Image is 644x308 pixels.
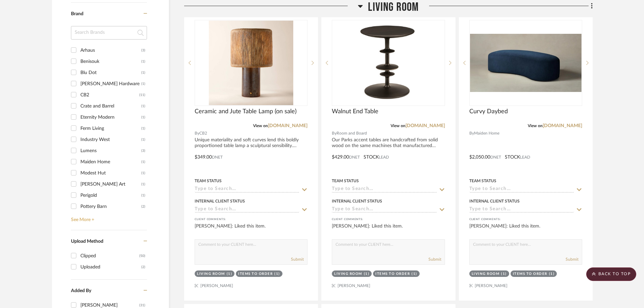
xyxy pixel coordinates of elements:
span: Brand [71,11,83,16]
div: Ferm Living [80,123,141,134]
button: Submit [428,256,441,262]
div: (1) [141,157,145,167]
div: Items to order [513,271,547,277]
span: By [332,130,337,137]
div: (1) [141,78,145,89]
button: Submit [566,256,578,262]
div: [PERSON_NAME]: Liked this item. [332,223,445,236]
button: Submit [291,256,304,262]
div: (1) [549,271,555,277]
div: Team Status [195,178,222,184]
div: (1) [141,179,145,190]
div: (1) [141,56,145,67]
div: (1) [141,190,145,201]
span: View on [391,124,405,128]
img: Curvy Daybed [470,34,581,92]
div: (2) [141,262,145,273]
input: Type to Search… [195,186,299,193]
scroll-to-top-button: BACK TO TOP [586,267,636,281]
img: Ceramic and Jute Table Lamp (on sale) [209,21,293,105]
div: CB2 [80,90,139,100]
a: [DOMAIN_NAME] [543,123,582,128]
div: [PERSON_NAME] Art [80,179,141,190]
div: (3) [141,45,145,56]
div: [PERSON_NAME]: Liked this item. [195,223,307,236]
span: Upload Method [71,239,103,244]
div: (1) [141,112,145,123]
div: Blu Dot [80,67,141,78]
div: (11) [139,90,145,100]
div: (1) [364,271,370,277]
span: Room and Board [337,130,367,137]
div: Internal Client Status [332,198,382,204]
span: View on [528,124,543,128]
div: (1) [501,271,507,277]
div: Internal Client Status [195,198,245,204]
input: Search Brands [71,26,147,40]
div: Crate and Barrel [80,101,141,112]
input: Type to Search… [469,207,574,213]
div: (1) [274,271,280,277]
div: (1) [141,134,145,145]
span: CB2 [199,130,207,137]
span: Added By [71,288,91,293]
input: Type to Search… [332,207,437,213]
div: Living Room [472,271,500,277]
div: Living Room [197,271,225,277]
div: Items to order [238,271,273,277]
div: Benisouk [80,56,141,67]
div: Lumens [80,145,141,156]
div: (3) [141,145,145,156]
div: Team Status [469,178,496,184]
input: Type to Search… [195,207,299,213]
div: Internal Client Status [469,198,520,204]
div: (1) [227,271,232,277]
a: [DOMAIN_NAME] [405,123,445,128]
div: (1) [412,271,417,277]
span: By [195,130,199,137]
div: [PERSON_NAME]: Liked this item. [469,223,582,236]
div: (1) [141,168,145,179]
div: Team Status [332,178,359,184]
span: View on [253,124,268,128]
input: Type to Search… [469,186,574,193]
div: Arhaus [80,45,141,56]
span: Walnut End Table [332,108,378,115]
div: Clipped [80,251,139,261]
div: (50) [139,251,145,261]
div: Living Room [334,271,362,277]
div: Modest Hut [80,168,141,179]
div: Uploaded [80,262,141,273]
div: (1) [141,67,145,78]
div: (2) [141,201,145,212]
div: (1) [141,101,145,112]
span: By [469,130,474,137]
span: Maiden Home [474,130,499,137]
div: Pottery Barn [80,201,141,212]
div: [PERSON_NAME] Hardware [80,78,141,89]
div: Eternity Modern [80,112,141,123]
span: Curvy Daybed [469,108,508,115]
div: Maiden Home [80,157,141,167]
div: Items to order [375,271,410,277]
span: Ceramic and Jute Table Lamp (on sale) [195,108,297,115]
div: Industry West [80,134,141,145]
a: [DOMAIN_NAME] [268,123,307,128]
div: Perigold [80,190,141,201]
input: Type to Search… [332,186,437,193]
a: See More + [69,212,147,223]
div: (1) [141,123,145,134]
img: Walnut End Table [347,21,429,105]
